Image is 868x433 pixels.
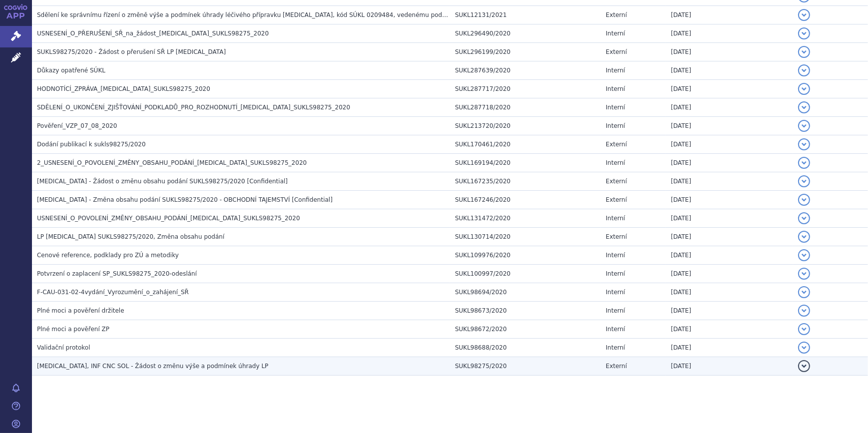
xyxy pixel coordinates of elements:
[606,196,627,203] span: Externí
[798,175,810,187] button: detail
[606,363,627,370] span: Externí
[37,270,197,277] span: Potvrzení o zaplacení SP_SUKLS98275_2020-odeslání
[606,122,625,129] span: Interní
[450,209,601,228] td: SUKL131472/2020
[450,6,601,24] td: SUKL12131/2021
[450,283,601,302] td: SUKL98694/2020
[606,48,627,55] span: Externí
[606,141,627,148] span: Externí
[798,231,810,243] button: detail
[606,30,625,37] span: Interní
[666,228,793,246] td: [DATE]
[450,117,601,135] td: SUKL213720/2020
[666,191,793,209] td: [DATE]
[37,178,288,185] span: Keytruda - Žádost o změnu obsahu podání SUKLS98275/2020 [Confidential]
[798,342,810,354] button: detail
[37,85,210,92] span: HODNOTÍCÍ_ZPRÁVA_KEYTRUDA_SUKLS98275_2020
[606,344,625,351] span: Interní
[606,85,625,92] span: Interní
[606,326,625,333] span: Interní
[450,80,601,98] td: SUKL287717/2020
[450,43,601,61] td: SUKL296199/2020
[798,305,810,317] button: detail
[798,323,810,335] button: detail
[798,120,810,132] button: detail
[450,98,601,117] td: SUKL287718/2020
[666,6,793,24] td: [DATE]
[606,159,625,166] span: Interní
[606,307,625,314] span: Interní
[450,320,601,339] td: SUKL98672/2020
[450,191,601,209] td: SUKL167246/2020
[450,302,601,320] td: SUKL98673/2020
[450,339,601,357] td: SUKL98688/2020
[666,320,793,339] td: [DATE]
[798,64,810,76] button: detail
[666,135,793,154] td: [DATE]
[798,249,810,261] button: detail
[37,344,90,351] span: Validační protokol
[666,357,793,376] td: [DATE]
[666,80,793,98] td: [DATE]
[37,11,521,18] span: Sdělení ke správnímu řízení o změně výše a podmínek úhrady léčivého přípravku KEYTRUDA, kód SÚKL ...
[666,24,793,43] td: [DATE]
[450,24,601,43] td: SUKL296490/2020
[666,283,793,302] td: [DATE]
[798,268,810,280] button: detail
[37,233,224,240] span: LP Keytruda SUKLS98275/2020, Změna obsahu podání
[37,215,300,222] span: USNESENÍ_O_POVOLENÍ_ZMĚNY_OBSAHU_PODÁNÍ_KEYTRUDA_SUKLS98275_2020
[37,252,179,259] span: Cenové reference, podklady pro ZÚ a metodiky
[37,48,226,55] span: SUKLS98275/2020 - Žádost o přerušení SŘ LP Keytruda
[666,154,793,172] td: [DATE]
[666,172,793,191] td: [DATE]
[450,357,601,376] td: SUKL98275/2020
[798,360,810,372] button: detail
[798,9,810,21] button: detail
[37,363,268,370] span: KEYTRUDA, INF CNC SOL - Žádost o změnu výše a podmínek úhrady LP
[798,27,810,39] button: detail
[666,61,793,80] td: [DATE]
[37,159,307,166] span: 2_USNESENÍ_O_POVOLENÍ_ZMĚNY_OBSAHU_PODÁNÍ_KEYTRUDA_SUKLS98275_2020
[666,265,793,283] td: [DATE]
[666,246,793,265] td: [DATE]
[606,270,625,277] span: Interní
[450,265,601,283] td: SUKL100997/2020
[37,141,146,148] span: Dodání publikací k sukls98275/2020
[450,246,601,265] td: SUKL109976/2020
[37,196,333,203] span: Keytruda - Změna obsahu podání SUKLS98275/2020 - OBCHODNÍ TAJEMSTVÍ [Confidential]
[798,157,810,169] button: detail
[798,46,810,58] button: detail
[37,289,189,296] span: F-CAU-031-02-4vydání_Vyrozumění_o_zahájení_SŘ
[37,30,269,37] span: USNESENÍ_O_PŘERUŠENÍ_SŘ_na_žádost_KEYTRUDA_SUKLS98275_2020
[37,122,117,129] span: Pověření_VZP_07_08_2020
[606,11,627,18] span: Externí
[666,302,793,320] td: [DATE]
[606,104,625,111] span: Interní
[37,307,124,314] span: Plné moci a pověření držitele
[450,135,601,154] td: SUKL170461/2020
[798,83,810,95] button: detail
[450,172,601,191] td: SUKL167235/2020
[606,252,625,259] span: Interní
[798,101,810,113] button: detail
[450,61,601,80] td: SUKL287639/2020
[666,339,793,357] td: [DATE]
[666,209,793,228] td: [DATE]
[450,228,601,246] td: SUKL130714/2020
[798,194,810,206] button: detail
[666,117,793,135] td: [DATE]
[606,233,627,240] span: Externí
[606,178,627,185] span: Externí
[606,215,625,222] span: Interní
[37,104,350,111] span: SDĚLENÍ_O_UKONČENÍ_ZJIŠŤOVÁNÍ_PODKLADŮ_PRO_ROZHODNUTÍ_KEYTRUDA_SUKLS98275_2020
[606,67,625,74] span: Interní
[666,43,793,61] td: [DATE]
[606,289,625,296] span: Interní
[37,326,109,333] span: Plné moci a pověření ZP
[666,98,793,117] td: [DATE]
[37,67,105,74] span: Důkazy opatřené SÚKL
[798,138,810,150] button: detail
[798,212,810,224] button: detail
[450,154,601,172] td: SUKL169194/2020
[798,286,810,298] button: detail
